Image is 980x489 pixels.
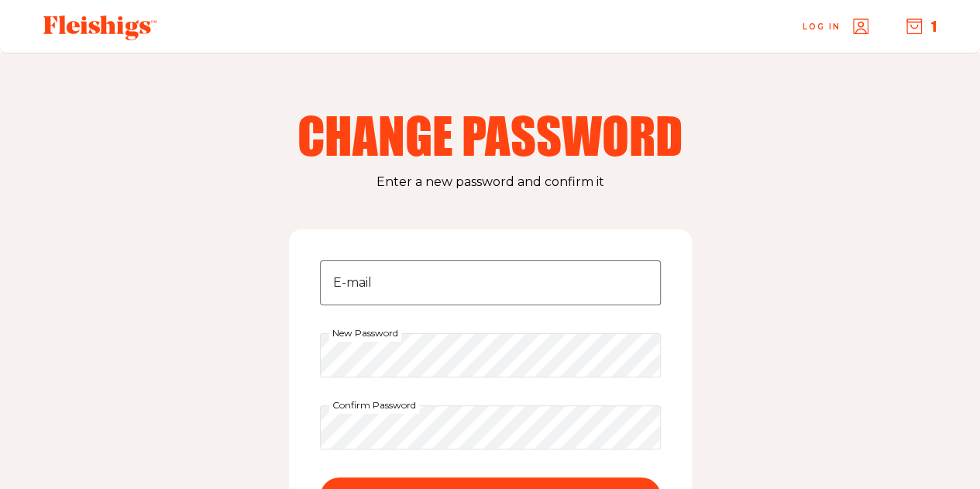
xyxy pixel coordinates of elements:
h2: Change Password [292,110,689,160]
button: 1 [906,18,937,35]
label: New Password [329,325,401,342]
span: Log in [803,21,841,33]
label: Confirm Password [329,397,419,414]
a: Log in [803,19,868,34]
input: Confirm Password [320,405,661,449]
p: Enter a new password and confirm it [46,172,934,192]
input: E-mail [320,260,661,305]
input: New Password [320,333,661,377]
